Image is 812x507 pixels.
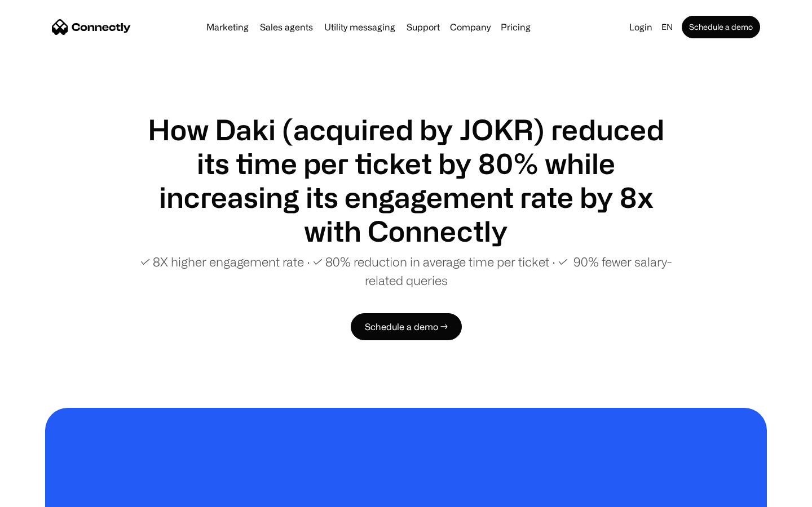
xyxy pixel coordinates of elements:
[496,23,535,32] a: Pricing
[202,23,253,32] a: Marketing
[450,19,491,35] div: Company
[23,487,68,503] ul: Language list
[661,19,673,35] div: en
[135,252,677,290] p: ✓ 8X higher engagement rate ∙ ✓ 80% reduction in average time per ticket ∙ ✓ 90% fewer salary-rel...
[135,113,677,248] h1: How Daki (acquired by JOKR) reduced its time per ticket by 80% while increasing its engagement ra...
[351,313,462,340] a: Schedule a demo →
[255,23,317,32] a: Sales agents
[625,19,657,35] a: Login
[402,23,444,32] a: Support
[682,16,760,38] a: Schedule a demo
[320,23,400,32] a: Utility messaging
[11,486,68,503] aside: Language selected: English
